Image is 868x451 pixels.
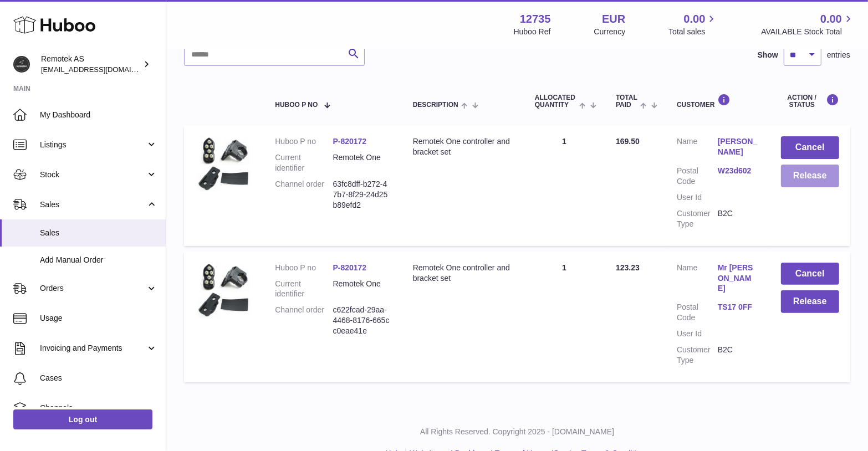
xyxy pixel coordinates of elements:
[535,94,576,109] span: ALLOCATED Quantity
[524,252,605,382] td: 1
[677,192,718,203] dt: User Id
[781,290,839,313] button: Release
[602,12,625,27] strong: EUR
[40,199,146,210] span: Sales
[333,279,391,300] dd: Remotek One
[40,403,157,413] span: Channels
[333,137,367,146] a: P-820172
[677,208,718,229] dt: Customer Type
[524,125,605,245] td: 1
[40,283,146,294] span: Orders
[275,279,333,300] dt: Current identifier
[40,228,157,238] span: Sales
[668,27,718,37] span: Total sales
[275,305,333,336] dt: Channel order
[616,94,637,109] span: Total paid
[781,165,839,187] button: Release
[333,152,391,173] dd: Remotek One
[195,263,251,318] img: 127351693993591.jpg
[195,136,251,192] img: 127351693993591.jpg
[275,136,333,147] dt: Huboo P no
[616,137,640,146] span: 169.50
[677,94,759,109] div: Customer
[40,170,146,180] span: Stock
[781,263,839,285] button: Cancel
[40,140,146,150] span: Listings
[594,27,626,37] div: Currency
[40,110,157,120] span: My Dashboard
[275,179,333,211] dt: Channel order
[333,263,367,272] a: P-820172
[275,101,318,109] span: Huboo P no
[616,263,640,272] span: 123.23
[684,12,706,27] span: 0.00
[718,136,759,157] a: [PERSON_NAME]
[520,12,551,27] strong: 12735
[275,263,333,273] dt: Huboo P no
[40,255,157,265] span: Add Manual Order
[718,345,759,366] dd: B2C
[40,313,157,324] span: Usage
[668,12,718,37] a: 0.00 Total sales
[820,12,842,27] span: 0.00
[781,94,839,109] div: Action / Status
[333,179,391,211] dd: 63fc8dff-b272-47b7-8f29-24d25b89efd2
[175,427,859,437] p: All Rights Reserved. Copyright 2025 - [DOMAIN_NAME]
[677,329,718,339] dt: User Id
[718,166,759,176] a: W23d602
[677,136,718,160] dt: Name
[677,345,718,366] dt: Customer Type
[275,152,333,173] dt: Current identifier
[677,302,718,323] dt: Postal Code
[677,263,718,297] dt: Name
[41,65,163,74] span: [EMAIL_ADDRESS][DOMAIN_NAME]
[13,409,152,429] a: Log out
[413,263,513,284] div: Remotek One controller and bracket set
[13,56,30,73] img: dag@remotek.no
[413,101,458,109] span: Description
[718,302,759,312] a: TS17 0FF
[761,27,855,37] span: AVAILABLE Stock Total
[761,12,855,37] a: 0.00 AVAILABLE Stock Total
[514,27,551,37] div: Huboo Ref
[781,136,839,159] button: Cancel
[758,50,778,60] label: Show
[718,208,759,229] dd: B2C
[40,343,146,353] span: Invoicing and Payments
[677,166,718,187] dt: Postal Code
[40,373,157,383] span: Cases
[718,263,759,294] a: Mr [PERSON_NAME]
[413,136,513,157] div: Remotek One controller and bracket set
[827,50,850,60] span: entries
[333,305,391,336] dd: c622fcad-29aa-4468-8176-665cc0eae41e
[41,54,141,75] div: Remotek AS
